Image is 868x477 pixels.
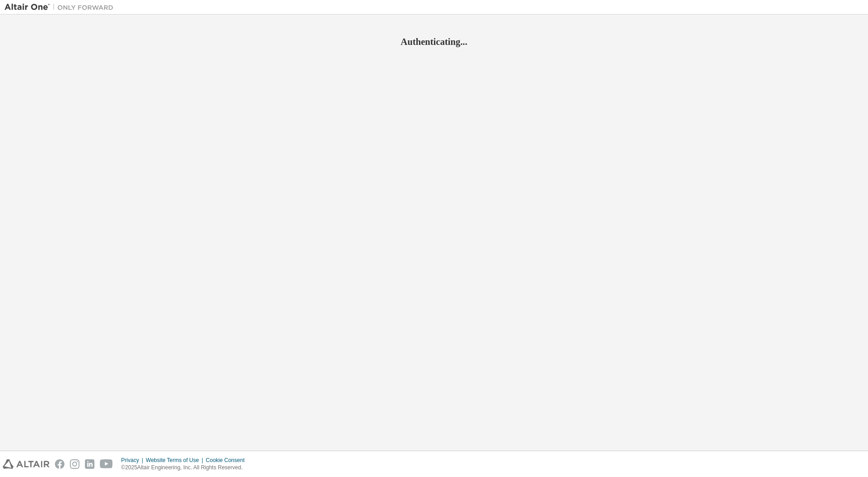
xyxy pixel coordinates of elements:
img: linkedin.svg [85,459,94,469]
img: Altair One [5,3,118,12]
p: © 2025 Altair Engineering, Inc. All Rights Reserved. [121,464,250,472]
div: Privacy [121,457,146,464]
img: youtube.svg [100,459,113,469]
h2: Authenticating... [5,36,863,48]
img: instagram.svg [70,459,79,469]
div: Cookie Consent [206,457,250,464]
div: Website Terms of Use [146,457,206,464]
img: facebook.svg [55,459,64,469]
img: altair_logo.svg [3,459,49,469]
